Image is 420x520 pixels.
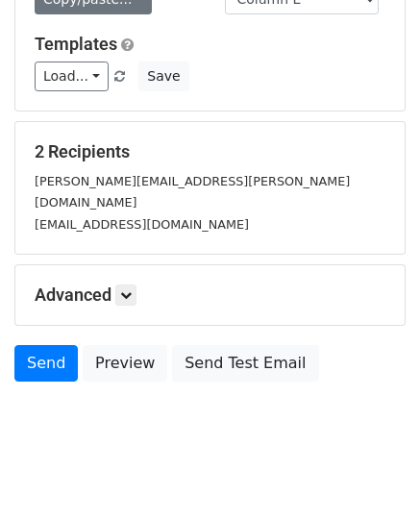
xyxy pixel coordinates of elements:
[35,62,109,91] a: Load...
[35,217,249,232] small: [EMAIL_ADDRESS][DOMAIN_NAME]
[35,141,385,162] h5: 2 Recipients
[138,62,188,91] button: Save
[14,345,78,382] a: Send
[35,34,117,54] a: Templates
[324,428,420,520] iframe: Chat Widget
[35,174,350,210] small: [PERSON_NAME][EMAIL_ADDRESS][PERSON_NAME][DOMAIN_NAME]
[83,345,167,382] a: Preview
[35,285,385,306] h5: Advanced
[172,345,318,382] a: Send Test Email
